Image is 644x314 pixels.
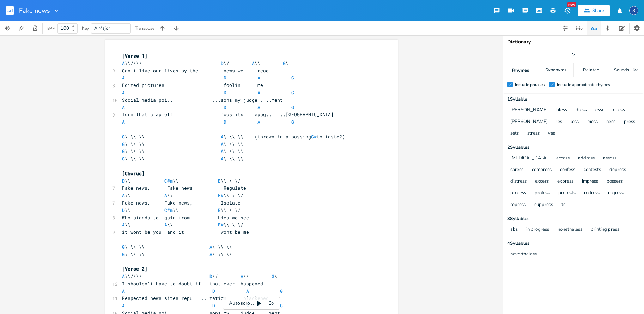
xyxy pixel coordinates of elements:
[526,227,549,233] button: in progress
[164,207,173,213] span: C#m
[535,190,550,196] button: profess
[507,97,640,102] div: 1 Syllable
[560,4,574,17] button: New
[510,107,548,113] button: [PERSON_NAME]
[122,192,125,199] span: A
[122,251,125,257] span: G
[527,131,540,137] button: stress
[252,60,255,66] span: A
[122,244,232,250] span: \ \\ \\ \ \\ \\
[122,60,125,66] span: A
[122,75,125,81] span: A
[291,75,294,81] span: G
[558,227,582,233] button: nonetheless
[122,67,269,74] span: Can't live our lives by the news we read
[510,202,526,208] button: repress
[122,148,125,154] span: G
[629,6,638,15] div: Steve Ellis
[94,25,110,31] span: A Major
[82,26,89,30] div: Key
[515,83,545,87] div: Include phrases
[272,273,274,279] span: G
[122,302,125,309] span: A
[538,63,573,77] div: Synonyms
[122,221,243,228] span: \\ \\ \\ \ \/
[257,89,260,96] span: A
[221,134,224,140] span: A
[584,167,601,173] button: contests
[122,214,249,221] span: Who stands to gain from Lies we see
[122,273,277,279] span: \\/\\/ \/ \\ \
[291,119,294,125] span: G
[122,178,125,184] span: D
[164,221,167,228] span: A
[122,295,269,301] span: Respected news sites repu ...tation blackened
[592,7,604,14] div: Share
[507,241,640,246] div: 4 Syllable s
[122,221,125,228] span: A
[246,288,249,294] span: A
[587,119,598,125] button: mess
[122,229,249,235] span: it wont be you and it wont be me
[574,63,609,77] div: Related
[560,167,575,173] button: confess
[257,75,260,81] span: A
[224,89,226,96] span: D
[607,179,623,185] button: possess
[224,75,226,81] span: D
[609,167,626,173] button: depress
[221,148,224,154] span: A
[209,244,212,250] span: A
[576,107,587,113] button: dress
[624,119,635,125] button: press
[218,207,221,213] span: E
[122,60,288,66] span: \\/\\/ \/ \\ \
[606,119,615,125] button: ness
[556,119,562,125] button: les
[221,155,224,162] span: A
[507,217,640,221] div: 3 Syllable s
[212,302,215,309] span: D
[122,134,345,140] span: \ \\ \\ \ \\ \\ (thrown in a passing to taste?)
[311,134,317,140] span: G#
[47,26,55,30] div: BPM
[122,119,125,125] span: A
[567,2,576,7] div: New
[510,227,518,233] button: abs
[548,131,555,137] button: yes
[122,185,246,191] span: Fake news, Fake news Regulate
[280,288,283,294] span: G
[122,280,263,287] span: I shouldn't have to doubt if that ever happened
[283,60,286,66] span: G
[122,104,125,111] span: A
[122,53,147,59] span: [Verse 1]
[578,155,595,161] button: address
[510,251,537,257] button: nevertheless
[571,119,579,125] button: less
[164,178,173,184] span: C#m
[224,119,226,125] span: D
[291,104,294,111] span: G
[122,251,232,257] span: \ \\ \\ \ \\ \\
[510,190,526,196] button: process
[534,202,553,208] button: suppress
[122,155,243,162] span: \ \\ \\ \ \\ \\
[578,5,610,16] button: Share
[510,119,548,125] button: [PERSON_NAME]
[257,104,260,111] span: A
[122,170,145,177] span: [Chorus]
[122,111,334,118] span: Turn that crap off 'cos its repug.. ..[GEOGRAPHIC_DATA]
[122,141,125,147] span: G
[122,89,125,96] span: A
[510,155,548,161] button: [MEDICAL_DATA]
[122,192,243,199] span: \\ \\ \\ \ \/
[510,167,523,173] button: caress
[603,155,616,161] button: assess
[557,179,573,185] button: express
[558,190,576,196] button: protests
[122,273,125,279] span: A
[218,178,221,184] span: E
[257,119,260,125] span: A
[595,107,604,113] button: esse
[223,297,280,310] div: Autoscroll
